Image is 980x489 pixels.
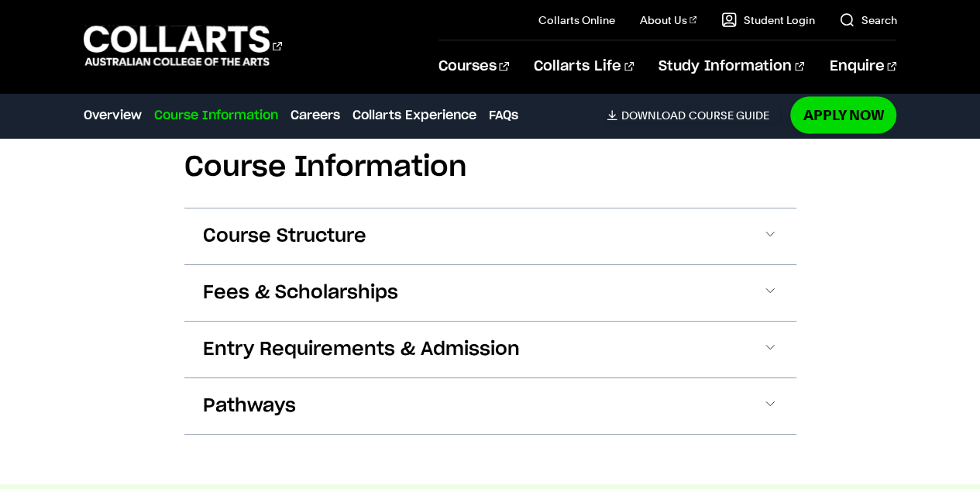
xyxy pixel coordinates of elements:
a: Apply Now [790,97,896,133]
span: Download [621,108,685,122]
a: Student Login [721,12,814,28]
h2: Course Information [184,150,796,184]
button: Entry Requirements & Admission [184,322,796,377]
a: Search [839,12,896,28]
a: Enquire [829,41,896,92]
button: Pathways [184,378,796,434]
a: Collarts Experience [352,106,476,125]
span: Course Structure [203,224,366,249]
span: Pathways [203,394,296,418]
a: FAQs [489,106,518,125]
a: DownloadCourse Guide [607,108,781,122]
button: Course Structure [184,208,796,264]
a: Collarts Online [538,12,615,28]
span: Entry Requirements & Admission [203,337,520,362]
a: Study Information [658,41,804,92]
div: Go to homepage [84,24,282,68]
a: Careers [291,106,340,125]
button: Fees & Scholarships [184,265,796,321]
a: Course Information [154,106,278,125]
a: Collarts Life [534,41,634,92]
a: Overview [84,106,142,125]
a: About Us [640,12,697,28]
span: Fees & Scholarships [203,281,398,305]
a: Courses [438,41,509,92]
